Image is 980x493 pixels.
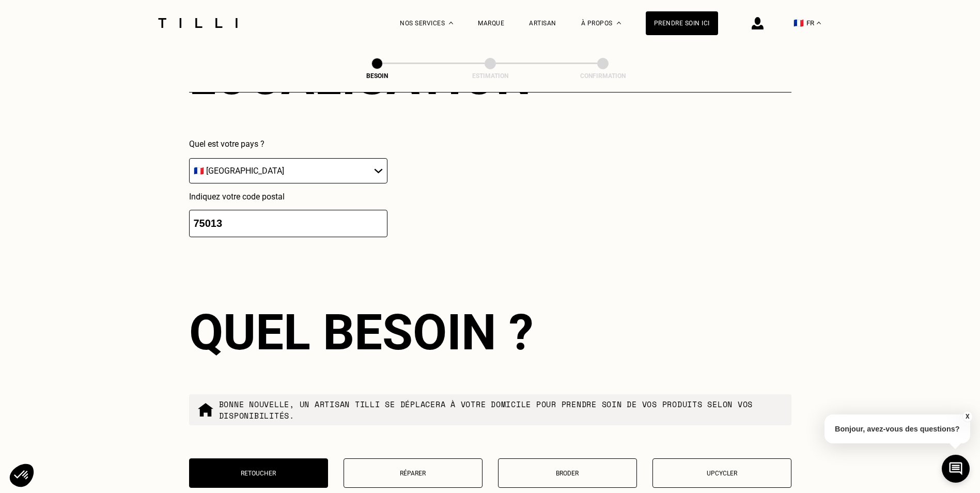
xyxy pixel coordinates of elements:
[652,458,791,488] button: Upcycler
[449,22,453,24] img: Menu déroulant
[154,18,241,28] img: Logo du service de couturière Tilli
[817,22,821,24] img: menu déroulant
[439,72,542,80] div: Estimation
[219,398,783,421] p: Bonne nouvelle, un artisan tilli se déplacera à votre domicile pour prendre soin de vos produits ...
[349,470,477,477] p: Réparer
[189,192,387,202] p: Indiquez votre code postal
[825,414,970,443] p: Bonjour, avez-vous des questions?
[195,470,322,477] p: Retoucher
[962,411,972,422] button: X
[189,210,387,237] input: 75001 or 69008
[551,72,655,80] div: Confirmation
[504,470,631,477] p: Broder
[325,72,429,80] div: Besoin
[529,20,556,27] a: Artisan
[752,17,764,29] img: icône connexion
[189,458,328,488] button: Retoucher
[478,20,504,27] a: Marque
[189,139,387,149] p: Quel est votre pays ?
[617,22,621,24] img: Menu déroulant à propos
[197,402,214,418] img: commande à domicile
[794,18,804,28] span: 🇫🇷
[189,303,791,361] div: Quel besoin ?
[344,458,483,488] button: Réparer
[658,470,786,477] p: Upcycler
[646,11,718,35] a: Prendre soin ici
[498,458,637,488] button: Broder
